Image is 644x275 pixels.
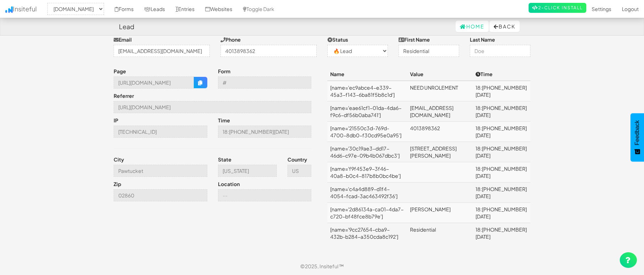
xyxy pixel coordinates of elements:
td: [STREET_ADDRESS][PERSON_NAME] [407,142,473,162]
td: [PERSON_NAME] [407,203,473,223]
input: -- [218,189,312,201]
td: Residential [407,223,473,243]
input: -- [114,76,194,89]
td: 18:[PHONE_NUMBER][DATE] [473,101,530,122]
input: -- [114,165,207,177]
label: Referrer [114,92,134,99]
input: -- [287,165,312,177]
input: Doe [470,45,530,57]
label: State [218,156,232,163]
label: Location [218,180,240,187]
label: First Name [399,36,430,43]
th: Value [407,68,473,81]
td: 18:[PHONE_NUMBER][DATE] [473,81,530,101]
td: [name='9cc27654-cba9-432b-b284-a350cda8c192'] [327,223,407,243]
input: -- [114,101,311,113]
td: [name='ec9abce4-e339-45a3-f143-6ba81f5b8c1d'] [327,81,407,101]
button: Back [489,21,520,32]
th: Name [327,68,407,81]
td: 4013898362 [407,122,473,142]
td: 18:[PHONE_NUMBER][DATE] [473,203,530,223]
td: [name='2d86134a-ca01-4da7-c720-bf48fce8b79e'] [327,203,407,223]
td: 18:[PHONE_NUMBER][DATE] [473,223,530,243]
th: Time [473,68,530,81]
label: Phone [220,36,241,43]
td: [name='f9f453e9-3f46-40a8-b0c4-817b8b0bc4be'] [327,162,407,183]
label: Country [287,156,307,163]
input: -- [218,126,312,138]
label: Page [114,68,126,75]
a: Home [456,21,489,32]
td: [name='eae61cf1-01da-4da6-f9c6-df56b0aba741'] [327,101,407,122]
td: [name='21550c3d-769d-4700-8db0-f30cd95e0a95'] [327,122,407,142]
input: -- [218,76,312,89]
label: Zip [114,180,121,187]
img: icon.png [5,6,13,13]
a: 2-Click Install [529,3,586,13]
label: City [114,156,124,163]
label: Last Name [470,36,495,43]
td: 18:[PHONE_NUMBER][DATE] [473,122,530,142]
label: Form [218,68,230,75]
label: Status [327,36,348,43]
td: NEED UNROLEMENT [407,81,473,101]
input: j@doe.com [114,45,210,57]
h4: Lead [119,23,134,30]
button: Feedback - Show survey [630,113,644,162]
label: IP [114,117,118,124]
input: (123)-456-7890 [220,45,317,57]
label: Time [218,117,230,124]
td: [EMAIL_ADDRESS][DOMAIN_NAME] [407,101,473,122]
label: Email [114,36,132,43]
td: 18:[PHONE_NUMBER][DATE] [473,183,530,203]
td: 18:[PHONE_NUMBER][DATE] [473,142,530,162]
td: [name='c4a4d889-d1f4-4054-fcad-3ac463492f36'] [327,183,407,203]
input: -- [218,165,277,177]
input: John [399,45,459,57]
input: -- [114,126,207,138]
span: Feedback [634,120,640,145]
td: 18:[PHONE_NUMBER][DATE] [473,162,530,183]
input: -- [114,189,207,201]
td: [name='30c19ae3-dd17-46d6-c97e-09b4b067dbc3'] [327,142,407,162]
